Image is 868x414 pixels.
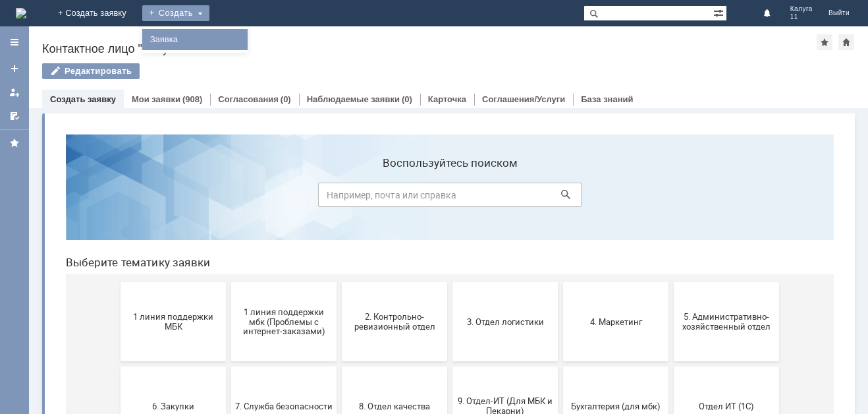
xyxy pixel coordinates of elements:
span: Отдел ИТ (1С) [622,277,720,287]
span: 7. Служба безопасности [180,277,277,287]
a: Мои заявки [4,82,25,103]
button: 1 линия поддержки мбк (Проблемы с интернет-заказами) [176,158,281,237]
span: [PERSON_NAME]. Услуги ИТ для МБК (оформляет L1) [622,351,720,381]
span: 2. Контрольно-ревизионный отдел [290,188,388,208]
button: 3. Отдел логистики [397,158,502,237]
a: Мои согласования [4,105,25,127]
label: Воспользуйтесь поиском [263,32,526,45]
header: Выберите тематику заявки [11,132,778,145]
span: 3. Отдел логистики [401,192,499,202]
span: 9. Отдел-ИТ (Для МБК и Пекарни) [401,272,499,292]
button: Это соглашение не активно! [508,327,613,406]
div: Сделать домашней страницей [838,34,854,50]
div: (0) [281,94,291,104]
div: Добавить в избранное [817,34,832,50]
span: Калуга [790,5,813,13]
span: Отдел-ИТ (Офис) [180,361,277,371]
span: 5. Административно-хозяйственный отдел [622,188,720,208]
span: Финансовый отдел [290,361,388,371]
button: 1 линия поддержки МБК [65,158,171,237]
span: 11 [790,13,813,21]
button: 2. Контрольно-ревизионный отдел [286,158,392,237]
button: 5. Административно-хозяйственный отдел [618,158,724,237]
a: Мои заявки [132,94,180,104]
button: Финансовый отдел [286,327,392,406]
button: [PERSON_NAME]. Услуги ИТ для МБК (оформляет L1) [618,327,724,406]
a: Создать заявку [50,94,116,104]
div: (908) [182,94,202,104]
a: Согласования [218,94,279,104]
button: Отдел-ИТ (Битрикс24 и CRM) [65,327,171,406]
span: 1 линия поддержки МБК [69,188,167,208]
a: Заявка [145,32,245,47]
span: Бухгалтерия (для мбк) [512,277,609,287]
button: 8. Отдел качества [286,243,392,322]
span: Отдел-ИТ (Битрикс24 и CRM) [69,357,167,376]
span: 8. Отдел качества [290,277,388,287]
span: Расширенный поиск [713,6,726,18]
a: Наблюдаемые заявки [307,94,400,104]
button: Бухгалтерия (для мбк) [508,243,613,322]
a: База знаний [581,94,633,104]
button: 6. Закупки [65,243,171,322]
button: 7. Служба безопасности [176,243,281,322]
button: Отдел ИТ (1С) [618,243,724,322]
button: Отдел-ИТ (Офис) [176,327,281,406]
div: Контактное лицо "Калуга 11" [42,42,817,55]
span: 4. Маркетинг [512,192,609,202]
a: Перейти на домашнюю страницу [16,8,26,18]
input: Например, почта или справка [263,59,526,83]
span: 1 линия поддержки мбк (Проблемы с интернет-заказами) [180,183,277,212]
span: Франчайзинг [401,361,499,371]
a: Соглашения/Услуги [482,94,565,104]
button: Франчайзинг [397,327,502,406]
img: logo [16,8,26,18]
a: Создать заявку [4,58,25,79]
a: Карточка [428,94,466,104]
button: 9. Отдел-ИТ (Для МБК и Пекарни) [397,243,502,322]
div: (0) [402,94,412,104]
button: 4. Маркетинг [508,158,613,237]
span: Это соглашение не активно! [512,357,609,376]
div: Создать [142,5,209,21]
span: 6. Закупки [69,277,167,287]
